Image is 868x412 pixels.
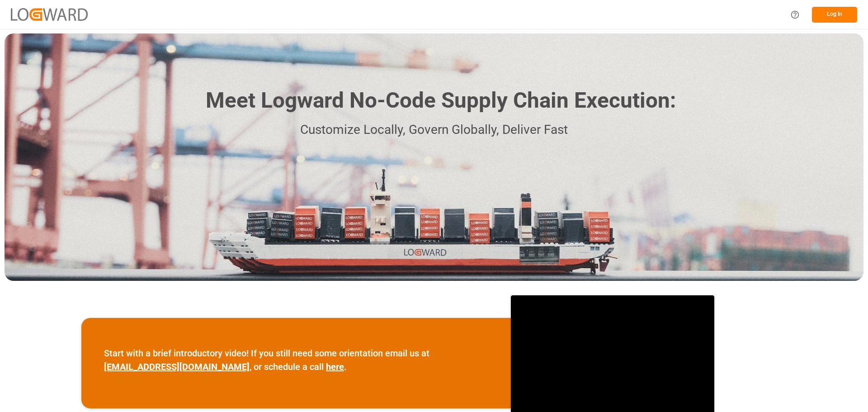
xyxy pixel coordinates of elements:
[104,346,488,374] p: Start with a brief introductory video! If you still need some orientation email us at , or schedu...
[11,8,88,20] img: Logward_new_orange.png
[104,361,250,372] a: [EMAIL_ADDRESS][DOMAIN_NAME]
[326,361,344,372] a: here
[812,7,857,23] button: Log In
[192,120,676,140] p: Customize Locally, Govern Globally, Deliver Fast
[206,85,676,117] h1: Meet Logward No-Code Supply Chain Execution:
[785,5,805,25] button: Help Center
